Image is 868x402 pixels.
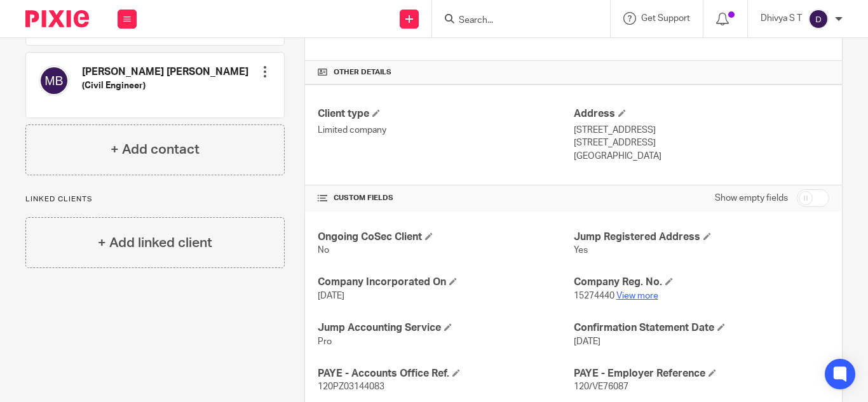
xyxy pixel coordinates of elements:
h4: Jump Accounting Service [318,321,573,335]
h4: PAYE - Employer Reference [574,367,829,380]
span: 15274440 [574,291,614,300]
span: [DATE] [318,291,344,300]
span: 120PZ03144083 [318,382,384,391]
h4: Jump Registered Address [574,231,829,244]
h5: (Civil Engineer) [82,79,248,92]
span: Other details [334,67,391,77]
h4: Company Reg. No. [574,276,829,289]
img: svg%3E [808,9,829,29]
h4: [PERSON_NAME] [PERSON_NAME] [82,65,248,79]
input: Search [458,15,572,27]
p: [STREET_ADDRESS] [574,137,829,149]
img: svg%3E [39,65,69,96]
h4: Address [574,107,829,121]
h4: Confirmation Statement Date [574,321,829,335]
h4: + Add linked client [98,233,212,253]
span: No [318,246,329,255]
h4: + Add contact [111,140,200,159]
img: Pixie [25,10,89,27]
p: Dhivya S T [761,12,802,25]
p: Linked clients [25,194,285,204]
h4: Client type [318,107,573,121]
span: [DATE] [574,337,600,346]
span: Pro [318,337,332,346]
span: 120/VE76087 [574,382,628,391]
h4: CUSTOM FIELDS [318,193,573,203]
label: Show empty fields [715,192,788,204]
p: Limited company [318,124,573,137]
h4: Company Incorporated On [318,276,573,289]
p: [GEOGRAPHIC_DATA] [574,150,829,163]
p: [STREET_ADDRESS] [574,124,829,137]
a: View more [616,291,658,300]
h4: Ongoing CoSec Client [318,231,573,244]
span: Get Support [641,14,690,23]
span: Yes [574,246,588,255]
h4: PAYE - Accounts Office Ref. [318,367,573,380]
